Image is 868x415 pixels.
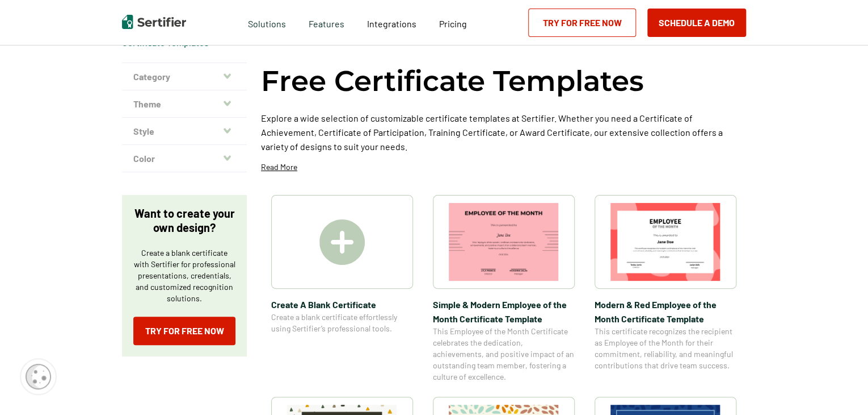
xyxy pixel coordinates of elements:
[261,63,644,99] h1: Free Certificate Templates
[122,15,186,29] img: Sertifier | Digital Credentialing Platform
[122,90,247,118] button: Theme
[261,161,297,173] p: Read More
[647,9,746,37] button: Schedule a Demo
[811,360,868,415] iframe: Chat Widget
[595,326,736,371] span: This certificate recognizes the recipient as Employee of the Month for their commitment, reliabil...
[309,15,344,30] span: Features
[122,145,247,172] button: Color
[439,18,467,29] span: Pricing
[122,63,247,90] button: Category
[610,203,720,281] img: Modern & Red Employee of the Month Certificate Template
[449,203,559,281] img: Simple & Modern Employee of the Month Certificate Template
[248,15,286,30] span: Solutions
[133,247,235,304] p: Create a blank certificate with Sertifier for professional presentations, credentials, and custom...
[271,312,413,334] span: Create a blank certificate effortlessly using Sertifier’s professional tools.
[367,18,416,29] span: Integrations
[319,219,365,265] img: Create A Blank Certificate
[271,297,413,312] span: Create A Blank Certificate
[528,9,636,37] a: Try for Free Now
[595,297,736,326] span: Modern & Red Employee of the Month Certificate Template
[133,317,235,345] a: Try for Free Now
[261,111,746,153] p: Explore a wide selection of customizable certificate templates at Sertifier. Whether you need a C...
[133,206,235,235] p: Want to create your own design?
[122,118,247,145] button: Style
[595,195,736,383] a: Modern & Red Employee of the Month Certificate TemplateModern & Red Employee of the Month Certifi...
[26,364,51,389] img: Cookie Popup Icon
[433,195,575,383] a: Simple & Modern Employee of the Month Certificate TemplateSimple & Modern Employee of the Month C...
[433,326,575,383] span: This Employee of the Month Certificate celebrates the dedication, achievements, and positive impa...
[433,297,575,326] span: Simple & Modern Employee of the Month Certificate Template
[439,15,467,30] a: Pricing
[367,15,416,30] a: Integrations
